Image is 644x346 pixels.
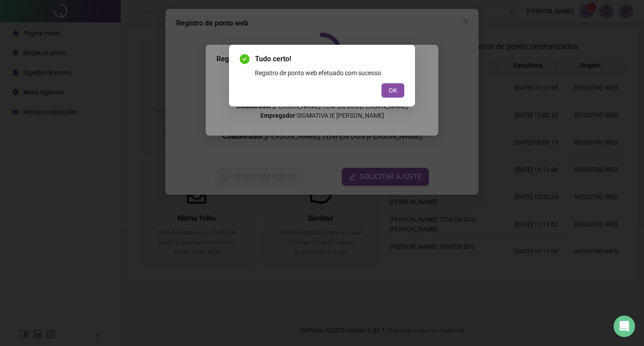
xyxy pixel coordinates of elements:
[255,68,404,78] div: Registro de ponto web efetuado com sucesso.
[255,54,404,64] span: Tudo certo!
[240,54,250,64] span: check-circle
[614,316,635,337] div: Open Intercom Messenger
[381,83,404,98] button: OK
[389,85,397,95] span: OK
